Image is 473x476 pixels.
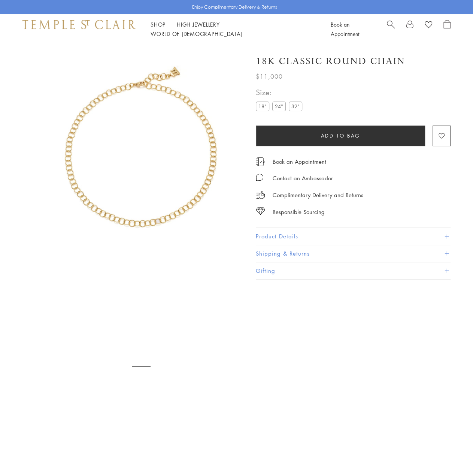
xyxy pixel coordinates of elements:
[256,245,451,262] button: Shipping & Returns
[273,157,326,166] a: Book an Appointment
[256,86,305,99] span: Size:
[425,20,432,31] a: View Wishlist
[387,20,395,39] a: Search
[321,132,360,140] span: Add to bag
[256,207,265,215] img: icon_sourcing.svg
[289,102,302,111] label: 32"
[443,20,451,39] a: Open Shopping Bag
[273,207,325,217] div: Responsible Sourcing
[256,55,405,68] h1: 18K Classic Round Chain
[256,72,283,81] span: $11,000
[330,21,359,37] a: Book an Appointment
[256,174,263,181] img: MessageIcon-01_2.svg
[256,126,425,146] button: Add to bag
[151,30,242,37] a: World of [DEMOGRAPHIC_DATA]World of [DEMOGRAPHIC_DATA]
[22,20,136,29] img: Temple St. Clair
[4,3,26,25] button: Gorgias live chat
[192,3,277,11] p: Enjoy Complimentary Delivery & Returns
[37,44,245,251] img: N88853-RD18
[256,157,265,166] img: icon_appointment.svg
[151,20,313,39] nav: Main navigation
[273,190,363,200] p: Complimentary Delivery and Returns
[256,102,269,111] label: 18"
[151,21,166,28] a: ShopShop
[273,174,333,183] div: Contact an Ambassador
[256,190,265,200] img: icon_delivery.svg
[256,228,451,245] button: Product Details
[256,262,451,279] button: Gifting
[272,102,286,111] label: 24"
[177,21,220,28] a: High JewelleryHigh Jewellery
